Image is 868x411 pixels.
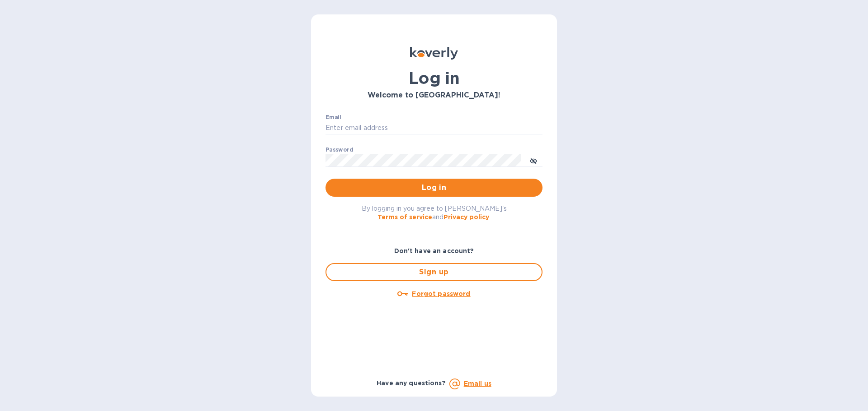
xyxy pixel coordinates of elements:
[464,380,491,387] a: Email us
[325,263,542,281] button: Sign up
[410,47,458,60] img: Koverly
[325,179,542,197] button: Log in
[394,247,474,254] b: Don't have an account?
[377,213,432,221] a: Terms of service
[412,290,470,297] u: Forgot password
[325,115,341,120] label: Email
[362,205,507,221] span: By logging in you agree to [PERSON_NAME]'s and .
[325,69,542,88] h1: Log in
[325,147,353,152] label: Password
[334,267,534,277] span: Sign up
[524,151,542,169] button: toggle password visibility
[377,379,446,387] b: Have any questions?
[443,213,489,221] a: Privacy policy
[325,91,542,100] h3: Welcome to [GEOGRAPHIC_DATA]!
[333,182,535,193] span: Log in
[325,121,542,135] input: Enter email address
